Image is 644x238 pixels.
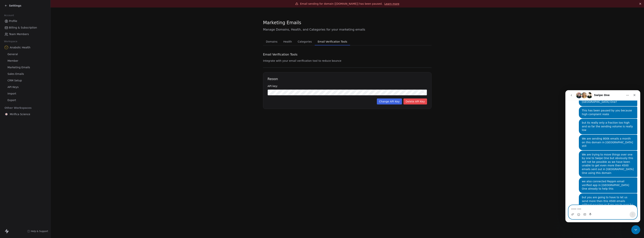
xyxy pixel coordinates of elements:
span: General [7,52,18,56]
span: Manage Domains, Health, and Categories for your marketing emails [263,27,432,32]
span: Email sending for domain [[DOMAIN_NAME]] has been paused. [300,2,382,5]
a: Settings [4,4,21,8]
a: CRM Setup [3,77,47,84]
a: Help & Support [27,230,48,233]
span: Anabolic Health [10,46,30,49]
img: Anabolic-Health-Icon-192.png [4,46,8,49]
button: Delete API Key [403,98,427,104]
span: Profile [9,19,17,23]
span: Member [7,59,18,63]
iframe: Intercom live chat [631,225,640,234]
iframe: Intercom live chat [565,90,640,222]
span: Email Verification Tools [316,39,349,44]
a: Import [3,91,47,97]
a: Billing & Subscription [3,25,47,31]
a: API Keys [3,84,47,90]
a: Export [3,97,47,103]
span: Import [7,92,16,96]
span: Billing & Subscription [9,26,37,30]
span: Account [2,13,16,18]
span: Domains [265,39,279,44]
span: API Keys [7,85,19,89]
span: Sales Emails [7,72,24,76]
h1: Reoon [268,77,427,81]
span: Marketing Emails [263,20,301,26]
a: Team Members [3,31,47,37]
span: Integrate with your email verification tool to reduce bounce [263,59,341,62]
span: Marketing Emails [7,65,30,69]
span: Export [7,98,16,102]
span: Settings [9,4,21,8]
div: API key: [268,84,427,88]
span: Team Members [9,32,29,36]
a: Member [3,58,47,64]
span: CRM Setup [7,79,22,83]
a: Sales Emails [3,71,47,77]
a: Learn more [384,2,399,6]
img: MIRIFICA%20science_logo_icon-big.png [4,112,8,116]
a: Profile [3,18,47,24]
span: Health [282,39,293,44]
span: Workspace [2,39,19,44]
button: Change API Key [377,98,402,104]
a: General [3,51,47,57]
span: Categories [296,39,313,44]
span: Mirifica Science [10,112,30,116]
span: Email Verification Tools [263,52,297,57]
span: Other Workspaces [3,105,33,111]
span: Help & Support [31,230,48,233]
a: Marketing Emails [3,64,47,71]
